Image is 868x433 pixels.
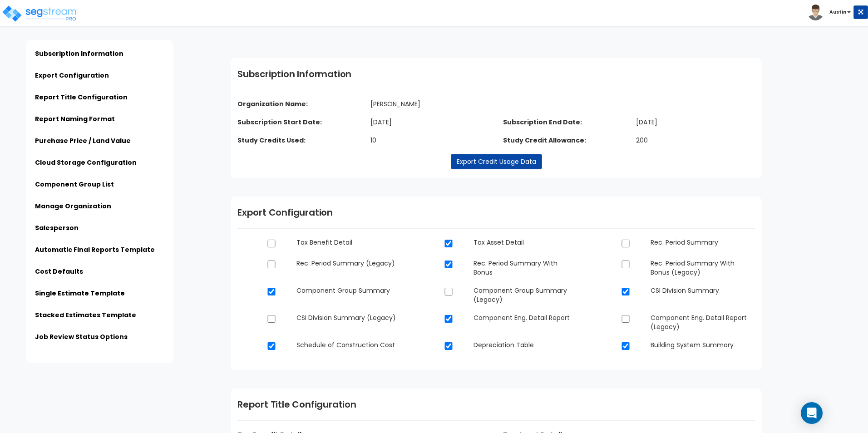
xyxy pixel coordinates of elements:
[829,9,846,15] b: Austin
[629,118,762,127] dd: [DATE]
[467,313,585,322] dd: Component Eng. Detail Report
[496,136,629,145] dt: Study Credit Allowance:
[808,5,824,20] img: avatar.png
[467,259,585,277] dd: Rec. Period Summary With Bonus
[290,286,408,295] dd: Component Group Summary
[35,245,155,254] a: Automatic Final Reports Template
[35,332,128,341] a: Job Review Status Options
[644,286,762,295] dd: CSI Division Summary
[644,259,762,277] dd: Rec. Period Summary With Bonus (Legacy)
[290,340,408,349] dd: Schedule of Construction Cost
[644,238,762,247] dd: Rec. Period Summary
[35,93,128,102] a: Report Title Configuration
[467,238,585,247] dd: Tax Asset Detail
[364,118,497,127] dd: [DATE]
[231,118,364,127] dt: Subscription Start Date:
[467,286,585,304] dd: Component Group Summary (Legacy)
[35,71,109,80] a: Export Configuration
[451,154,542,169] a: Export Credit Usage Data
[364,99,629,108] dd: [PERSON_NAME]
[35,202,111,211] a: Manage Organization
[35,136,131,145] a: Purchase Price / Land Value
[231,136,364,145] dt: Study Credits Used:
[237,206,755,219] h1: Export Configuration
[496,118,629,127] dt: Subscription End Date:
[35,158,137,167] a: Cloud Storage Configuration
[644,313,762,331] dd: Component Eng. Detail Report (Legacy)
[629,136,762,145] dd: 200
[801,402,823,424] div: Open Intercom Messenger
[35,180,114,189] a: Component Group List
[231,99,496,108] dt: Organization Name:
[237,67,755,81] h1: Subscription Information
[237,398,755,411] h1: Report Title Configuration
[35,310,136,320] a: Stacked Estimates Template
[35,289,125,298] a: Single Estimate Template
[35,114,115,123] a: Report Naming Format
[290,313,408,322] dd: CSI Division Summary (Legacy)
[1,5,79,23] img: logo_pro_r.png
[35,49,123,58] a: Subscription Information
[35,223,79,232] a: Salesperson
[364,136,497,145] dd: 10
[290,259,408,268] dd: Rec. Period Summary (Legacy)
[467,340,585,349] dd: Depreciation Table
[35,267,83,276] a: Cost Defaults
[644,340,762,349] dd: Building System Summary
[290,238,408,247] dd: Tax Benefit Detail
